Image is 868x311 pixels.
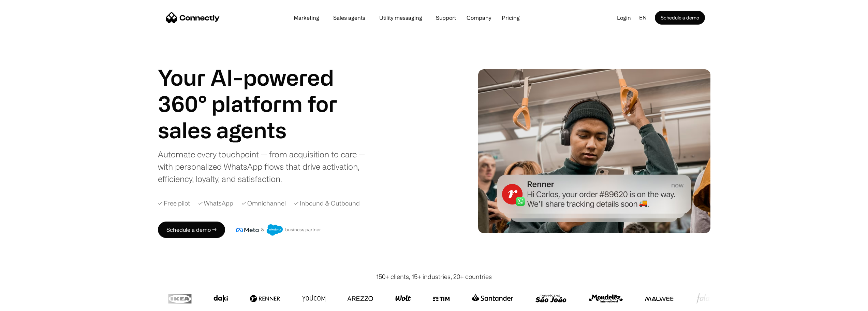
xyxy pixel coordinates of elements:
a: Marketing [288,15,325,20]
a: Schedule a demo [655,11,705,25]
a: home [166,13,220,23]
div: en [636,13,655,23]
h1: Your AI-powered 360° platform for [158,64,363,117]
a: Sales agents [328,15,371,20]
ul: Language list [14,299,41,309]
div: Company [465,13,493,23]
div: ✓ Omnichannel [241,199,286,208]
a: Pricing [496,15,525,20]
aside: Language selected: English [7,298,41,309]
img: Meta and Salesforce business partner badge. [236,224,321,236]
div: Company [467,13,491,23]
div: carousel [158,117,363,143]
div: ✓ Inbound & Outbound [294,199,360,208]
a: Utility messaging [374,15,428,20]
a: Schedule a demo → [158,222,225,238]
div: ✓ WhatsApp [198,199,233,208]
div: 1 of 4 [158,117,363,143]
h1: sales agents [158,117,363,143]
div: 150+ clients, 15+ industries, 20+ countries [376,272,492,281]
div: Automate every touchpoint — from acquisition to care — with personalized WhatsApp flows that driv... [158,148,373,185]
div: ✓ Free pilot [158,199,190,208]
a: Support [430,15,461,20]
a: Login [612,13,636,23]
div: en [639,13,647,23]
